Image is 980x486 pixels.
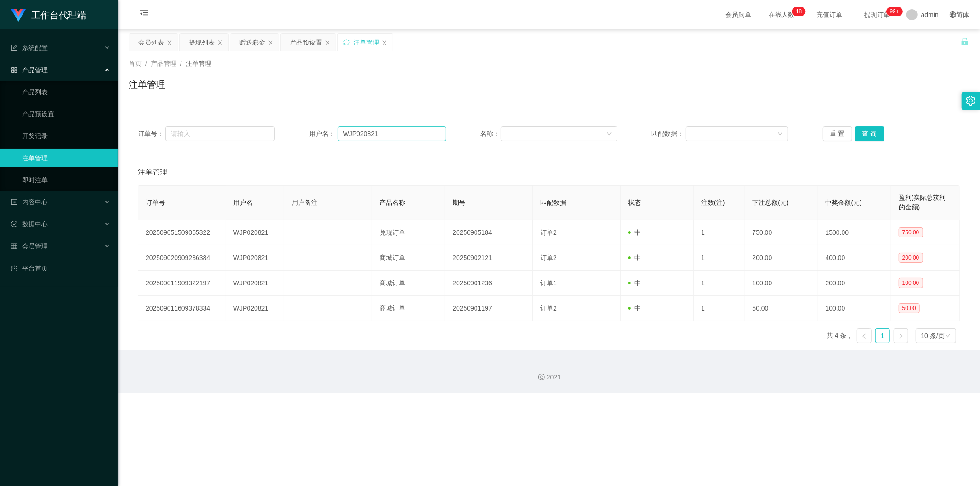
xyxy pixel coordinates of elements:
[445,271,533,296] td: 20250901236
[445,245,533,271] td: 20250902121
[11,220,48,228] span: 数据中心
[309,129,338,139] span: 用户名：
[950,11,956,18] i: 图标: global
[233,199,253,206] span: 用户名
[818,296,891,321] td: 100.00
[961,37,969,45] i: 图标: unlock
[886,7,903,16] sup: 1082
[818,245,891,271] td: 400.00
[11,221,17,227] i: 图标: check-circle-o
[540,229,557,236] span: 订单2
[372,220,445,245] td: 兑现订单
[268,40,273,45] i: 图标: close
[540,279,557,287] span: 订单1
[792,7,805,16] sup: 18
[22,149,110,167] a: 注单管理
[382,40,387,45] i: 图标: close
[129,60,142,67] span: 首页
[151,60,176,67] span: 产品管理
[138,245,226,271] td: 202509020909236384
[898,333,904,339] i: 图标: right
[11,44,48,51] span: 系统配置
[11,259,110,277] a: 图标: dashboard平台首页
[165,126,275,141] input: 请输入
[138,167,167,178] span: 注单管理
[372,296,445,321] td: 商城订单
[899,278,923,288] span: 100.00
[796,7,799,16] p: 1
[290,34,322,51] div: 产品预设置
[129,0,160,30] i: 图标: menu-fold
[11,66,48,73] span: 产品管理
[380,199,405,206] span: 产品名称
[343,39,350,45] i: 图标: sync
[899,194,946,211] span: 盈利(实际总获利的金额)
[453,199,465,206] span: 期号
[899,253,923,263] span: 200.00
[818,271,891,296] td: 200.00
[11,9,26,22] img: logo.9652507e.png
[138,129,165,139] span: 订单号：
[826,199,862,206] span: 中奖金额(元)
[538,374,545,380] i: 图标: copyright
[11,243,48,250] span: 会员管理
[372,245,445,271] td: 商城订单
[966,96,976,106] i: 图标: setting
[540,199,566,206] span: 匹配数据
[31,0,86,30] h1: 工作台代理端
[745,296,818,321] td: 50.00
[812,11,847,18] span: 充值订单
[22,127,110,145] a: 开奖记录
[777,131,783,137] i: 图标: down
[628,254,641,261] span: 中
[11,243,17,249] i: 图标: table
[167,40,172,45] i: 图标: close
[22,105,110,123] a: 产品预设置
[694,245,745,271] td: 1
[180,60,182,67] span: /
[899,303,920,313] span: 50.00
[701,199,725,206] span: 注数(注)
[186,60,211,67] span: 注单管理
[138,220,226,245] td: 202509051509065322
[860,11,895,18] span: 提现订单
[338,126,446,141] input: 请输入
[138,34,164,51] div: 会员列表
[146,199,165,206] span: 订单号
[138,296,226,321] td: 202509011609378334
[11,45,17,51] i: 图标: form
[217,40,223,45] i: 图标: close
[628,229,641,236] span: 中
[138,271,226,296] td: 202509011909322197
[11,198,48,206] span: 内容中心
[226,296,284,321] td: WJP020821
[745,220,818,245] td: 750.00
[628,199,641,206] span: 状态
[823,126,852,141] button: 重 置
[855,126,884,141] button: 查 询
[11,11,86,18] a: 工作台代理端
[753,199,789,206] span: 下注总额(元)
[764,11,799,18] span: 在线人数
[694,271,745,296] td: 1
[628,279,641,287] span: 中
[239,34,265,51] div: 赠送彩金
[189,34,215,51] div: 提现列表
[827,328,853,343] li: 共 4 条，
[353,34,379,51] div: 注单管理
[11,199,17,205] i: 图标: profile
[861,333,867,339] i: 图标: left
[325,40,330,45] i: 图标: close
[745,271,818,296] td: 100.00
[372,271,445,296] td: 商城订单
[226,271,284,296] td: WJP020821
[480,129,501,139] span: 名称：
[628,305,641,312] span: 中
[445,296,533,321] td: 20250901197
[876,329,889,343] a: 1
[22,83,110,101] a: 产品列表
[226,220,284,245] td: WJP020821
[945,333,951,339] i: 图标: down
[857,328,872,343] li: 上一页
